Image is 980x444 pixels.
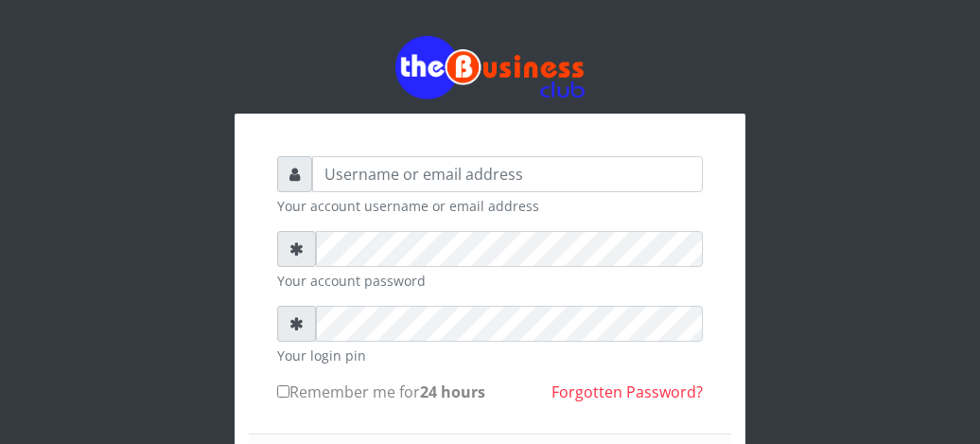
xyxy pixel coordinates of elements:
[277,385,289,398] input: Remember me for24 hours
[277,346,703,365] small: Your login pin
[277,196,703,216] small: Your account username or email address
[277,381,485,403] label: Remember me for
[551,382,703,402] a: Forgotten Password?
[312,156,703,192] input: Username or email address
[277,271,703,291] small: Your account password
[420,382,485,402] b: 24 hours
